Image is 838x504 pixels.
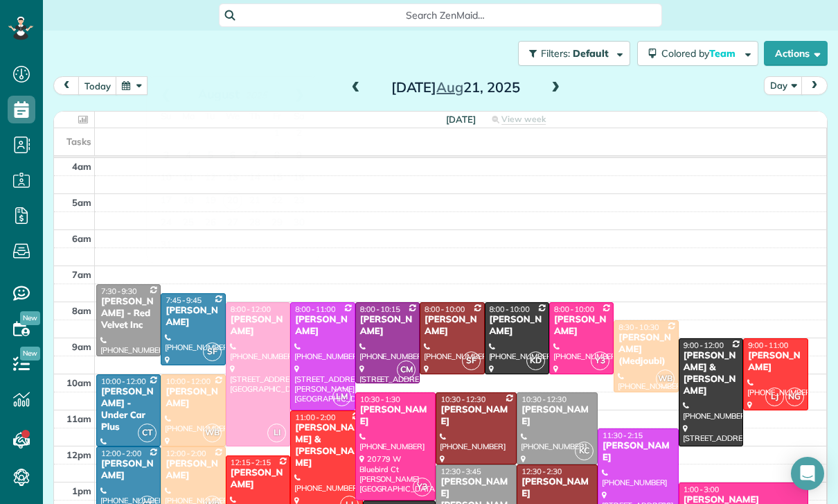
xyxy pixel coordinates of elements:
[360,394,400,404] span: 10:30 - 1:30
[526,351,545,370] span: KD
[332,388,351,406] span: LM
[288,190,310,212] a: 23
[440,404,512,428] div: [PERSON_NAME]
[199,212,222,234] a: 26
[501,114,546,125] span: View week
[230,467,286,491] div: [PERSON_NAME]
[280,77,319,112] a: Next
[222,167,244,189] a: 13
[575,442,594,460] span: KC
[618,322,659,332] span: 8:30 - 10:30
[765,388,784,406] span: LJ
[155,234,177,257] a: 31
[294,110,305,121] span: Saturday
[182,110,195,121] span: Monday
[684,485,720,494] span: 1:00 - 3:00
[424,314,480,338] div: [PERSON_NAME]
[413,478,431,496] span: Y3
[203,424,222,442] span: WB
[656,370,675,388] span: WB
[199,167,222,189] a: 12
[100,386,157,433] div: [PERSON_NAME] - Under Car Plus
[100,458,157,482] div: [PERSON_NAME]
[288,167,310,189] a: 16
[521,476,594,500] div: [PERSON_NAME]
[764,76,803,95] button: Day
[521,404,594,428] div: [PERSON_NAME]
[573,47,609,60] span: Default
[249,110,260,121] span: Thursday
[166,376,211,386] span: 10:00 - 12:00
[266,145,288,167] a: 8
[72,305,91,316] span: 8am
[602,440,675,464] div: [PERSON_NAME]
[177,212,199,234] a: 25
[72,485,91,496] span: 1pm
[764,41,828,66] button: Actions
[244,167,266,189] a: 14
[66,136,91,147] span: Tasks
[288,123,310,145] a: 2
[618,332,674,367] div: [PERSON_NAME] (Medjoubi)
[165,458,221,482] div: [PERSON_NAME]
[446,114,476,125] span: [DATE]
[222,145,244,167] a: 6
[177,167,199,189] a: 11
[462,351,481,370] span: SF
[541,47,570,60] span: Filters:
[489,314,545,338] div: [PERSON_NAME]
[359,314,416,338] div: [PERSON_NAME]
[244,145,266,167] a: 7
[231,304,271,314] span: 8:00 - 12:00
[166,295,202,305] span: 7:45 - 9:45
[72,197,91,208] span: 5am
[226,110,240,121] span: Wednesday
[230,314,286,338] div: [PERSON_NAME]
[801,76,828,95] button: next
[440,394,485,404] span: 10:30 - 12:30
[521,467,562,476] span: 12:30 - 2:30
[709,47,738,60] span: Team
[266,212,288,234] a: 29
[294,422,359,469] div: [PERSON_NAME] & [PERSON_NAME]
[165,305,221,329] div: [PERSON_NAME]
[161,110,172,121] span: Sunday
[288,145,310,167] a: 9
[266,190,288,212] a: 22
[637,41,758,66] button: Colored byTeam
[155,190,177,212] a: 17
[748,340,788,350] span: 9:00 - 11:00
[785,388,804,406] span: NG
[20,311,40,325] span: New
[72,233,91,244] span: 6am
[199,190,222,212] a: 19
[101,449,141,458] span: 12:00 - 2:00
[231,458,271,467] span: 12:15 - 2:15
[295,412,335,422] span: 11:00 - 2:00
[53,76,80,95] button: prev
[72,341,91,352] span: 9am
[147,77,185,112] a: Prev
[223,191,242,210] a: 20
[661,47,740,60] span: Colored by
[518,41,630,66] button: Filters: Default
[511,41,630,66] a: Filters: Default
[295,304,335,314] span: 8:00 - 11:00
[397,360,416,379] span: CM
[245,89,267,101] span: 2025
[101,286,137,296] span: 7:30 - 9:30
[244,190,266,212] a: 21
[100,296,157,331] div: [PERSON_NAME] - Red Velvet Inc
[244,212,266,234] a: 28
[205,110,215,121] span: Tuesday
[155,145,177,167] a: 3
[66,377,91,388] span: 10am
[198,86,240,101] span: August
[166,449,206,458] span: 12:00 - 2:00
[222,212,244,234] a: 27
[78,76,117,95] button: today
[138,424,157,442] span: CT
[288,212,310,234] a: 30
[267,424,286,442] span: LI
[440,467,481,476] span: 12:30 - 3:45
